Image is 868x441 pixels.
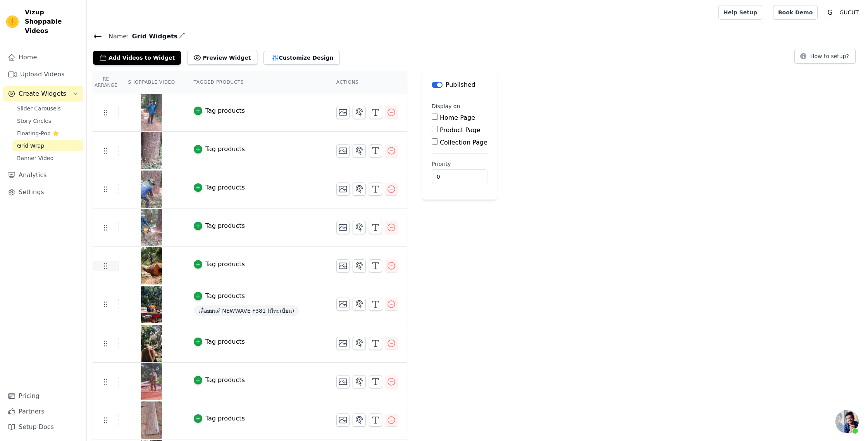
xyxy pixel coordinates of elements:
img: website_grey.svg [12,20,19,26]
img: tab_keywords_by_traffic_grey.svg [78,45,84,51]
button: Change Thumbnail [336,375,350,388]
button: Tag products [194,414,245,423]
img: tn-e112109f22554182bb0d42cc37644511.png [141,247,162,284]
div: Tag products [205,376,245,385]
label: Priority [432,160,487,168]
button: Tag products [194,376,245,385]
span: Grid Widgets [129,32,178,41]
button: Change Thumbnail [336,298,350,311]
p: Published [446,80,475,90]
button: Tag products [194,291,245,301]
button: Tag products [194,337,245,346]
button: Create Widgets [3,86,83,102]
img: vizup-images-6f20.png [141,401,162,439]
button: How to setup? [794,49,856,64]
button: Change Thumbnail [336,337,350,350]
span: Grid Wrap [17,142,44,150]
span: เลื่อยยนต์ NEWWAVE F381 (มีทะเบียน) [194,305,299,316]
a: Story Circles [12,115,83,126]
div: Tag products [205,106,245,115]
button: Change Thumbnail [336,259,350,272]
img: Vizup [6,16,19,28]
button: Tag products [194,106,245,115]
div: Tag products [205,183,245,192]
label: Home Page [440,114,475,121]
button: Add Videos to Widget [93,51,181,65]
span: Floating-Pop ⭐ [17,129,59,137]
img: tn-3abc7812eaae463faac026face5c9f89.png [141,132,162,169]
span: Name: [102,32,129,41]
img: tn-c23839c72e03419f88422d3f432a0e43.png [141,171,162,208]
div: Domain Overview [31,46,69,51]
img: vizup-images-3c2c.png [141,325,162,362]
img: tn-af1cb95b2ca34eb68e0cae06af585296.png [141,94,162,131]
button: Preview Widget [187,51,257,65]
span: Banner Video [17,154,53,162]
div: Tag products [205,260,245,269]
button: Tag products [194,183,245,192]
button: Customize Design [263,51,340,65]
div: Tag products [205,291,245,301]
label: Product Page [440,126,480,134]
p: GUCUT [836,5,862,19]
div: Edit Name [179,31,185,41]
a: Banner Video [12,153,83,164]
a: Book Demo [773,5,818,20]
img: vizup-images-4344.png [141,363,162,400]
a: Partners [3,404,83,419]
img: tn-4e3f7483413346598f50e24bb4712e10.png [141,209,162,246]
label: Collection Page [440,139,487,146]
a: Slider Carousels [12,103,83,114]
div: Tag products [205,145,245,154]
a: Help Setup [718,5,762,20]
a: Pricing [3,388,83,404]
img: logo_orange.svg [12,12,19,19]
button: G GUCUT [824,5,862,19]
img: tab_domain_overview_orange.svg [22,45,29,51]
button: Change Thumbnail [336,183,350,196]
button: Change Thumbnail [336,221,350,234]
button: Tag products [194,145,245,154]
a: คำแนะนำเมื่อวางเมาส์เหนือปุ่มเปิด [835,410,859,433]
th: Re Arrange [93,71,119,93]
button: Tag products [194,221,245,231]
a: Home [3,50,83,65]
button: Tag products [194,260,245,269]
div: Tag products [205,414,245,423]
span: Create Widgets [19,89,66,98]
button: Change Thumbnail [336,413,350,427]
div: Tag products [205,337,245,346]
th: Shoppable Video [119,71,184,93]
div: Tag products [205,221,245,231]
span: Slider Carousels [17,105,61,112]
a: Settings [3,184,83,200]
div: Keywords by Traffic [87,46,128,51]
a: Upload Videos [3,67,83,82]
legend: Display on [432,102,460,110]
span: Vizup Shoppable Videos [25,8,80,36]
a: Analytics [3,167,83,183]
a: Setup Docs [3,419,83,435]
text: G [828,9,833,16]
span: Story Circles [17,117,51,125]
a: Floating-Pop ⭐ [12,128,83,139]
button: Change Thumbnail [336,106,350,119]
th: Tagged Products [184,71,327,93]
a: How to setup? [794,54,856,62]
button: Change Thumbnail [336,144,350,157]
img: vizup-images-9db1.png [141,286,162,323]
th: Actions [327,71,407,93]
div: v 4.0.25 [22,12,38,19]
div: Domain: [DOMAIN_NAME] [20,20,85,26]
a: Grid Wrap [12,140,83,151]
